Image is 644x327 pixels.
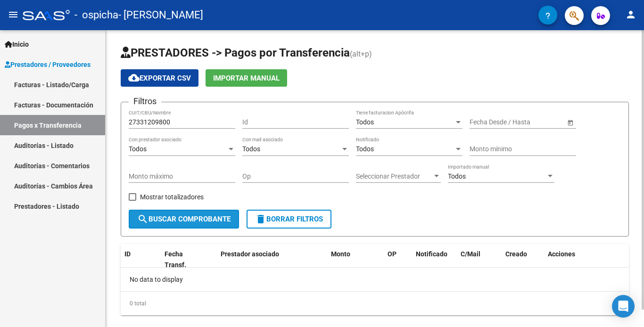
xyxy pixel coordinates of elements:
[470,118,504,126] input: Fecha inicio
[350,49,372,58] span: (alt+p)
[124,250,131,258] span: ID
[8,9,19,20] mat-icon: menu
[118,5,203,25] span: - [PERSON_NAME]
[121,69,198,87] button: Exportar CSV
[217,244,327,275] datatable-header-cell: Prestador asociado
[242,145,260,153] span: Todos
[121,46,350,59] span: PRESTADORES -> Pagos por Transferencia
[221,250,279,258] span: Prestador asociado
[129,210,239,229] button: Buscar Comprobante
[213,74,280,82] span: Importar Manual
[255,215,323,223] span: Borrar Filtros
[448,172,466,180] span: Todos
[129,145,147,153] span: Todos
[502,244,544,275] datatable-header-cell: Creado
[625,9,636,20] mat-icon: person
[128,72,140,83] mat-icon: cloud_download
[121,244,161,275] datatable-header-cell: ID
[206,69,287,87] button: Importar Manual
[544,244,629,275] datatable-header-cell: Acciones
[5,39,29,49] span: Inicio
[356,145,374,153] span: Todos
[505,250,527,258] span: Creado
[412,244,457,275] datatable-header-cell: Notificado
[548,250,575,258] span: Acciones
[457,244,502,275] datatable-header-cell: C/Mail
[140,191,204,203] span: Mostrar totalizadores
[384,244,412,275] datatable-header-cell: OP
[416,250,447,258] span: Notificado
[137,213,149,225] mat-icon: search
[565,117,575,127] button: Open calendar
[247,210,331,229] button: Borrar Filtros
[327,244,384,275] datatable-header-cell: Monto
[128,74,191,82] span: Exportar CSV
[5,59,91,70] span: Prestadores / Proveedores
[129,95,161,108] h3: Filtros
[388,250,396,258] span: OP
[161,244,203,275] datatable-header-cell: Fecha Transf.
[255,213,266,225] mat-icon: delete
[121,292,629,315] div: 0 total
[331,250,350,258] span: Monto
[121,268,629,291] div: No data to display
[356,118,374,126] span: Todos
[74,5,118,25] span: - ospicha
[612,295,635,318] div: Open Intercom Messenger
[461,250,480,258] span: C/Mail
[356,172,432,180] span: Seleccionar Prestador
[512,118,558,126] input: Fecha fin
[165,250,186,269] span: Fecha Transf.
[137,215,231,223] span: Buscar Comprobante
